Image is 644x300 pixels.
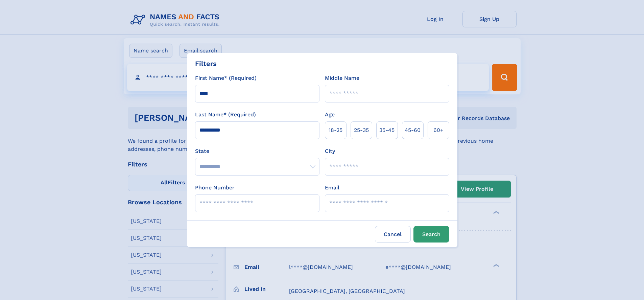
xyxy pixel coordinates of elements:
label: Age [325,111,335,119]
label: Email [325,184,339,192]
label: Middle Name [325,74,359,82]
label: City [325,147,335,155]
label: Cancel [375,226,411,243]
span: 35‑45 [379,126,395,134]
label: Phone Number [195,184,235,192]
div: Filters [195,59,217,69]
span: 18‑25 [329,126,342,134]
label: First Name* (Required) [195,74,257,82]
button: Search [413,226,449,243]
span: 45‑60 [405,126,421,134]
span: 25‑35 [354,126,369,134]
span: 60+ [433,126,444,134]
label: State [195,147,319,155]
label: Last Name* (Required) [195,111,256,119]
